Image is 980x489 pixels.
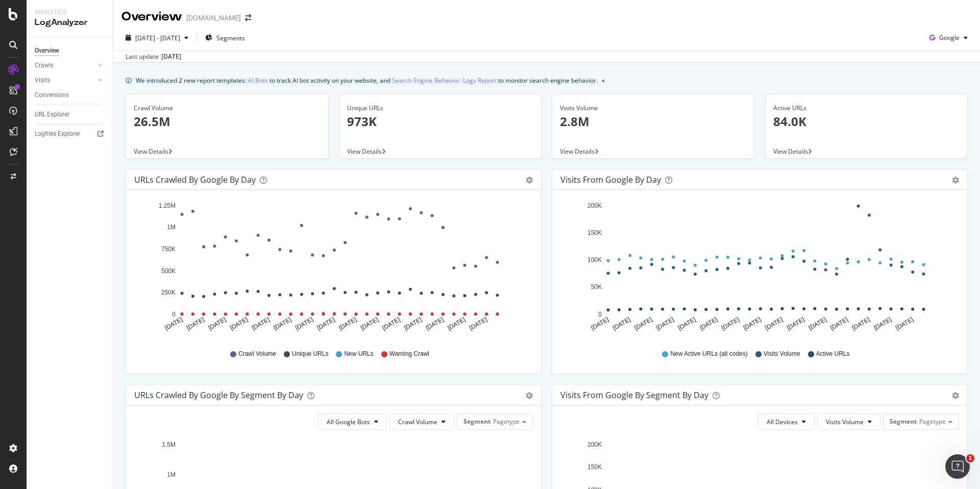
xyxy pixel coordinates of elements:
text: [DATE] [359,316,380,332]
div: Logfiles Explorer [35,129,80,139]
text: [DATE] [251,316,271,332]
text: 1.25M [159,202,176,209]
text: 200K [587,202,602,209]
span: View Details [773,147,808,156]
p: 84.0K [773,113,960,130]
span: Segment [463,417,491,426]
text: [DATE] [764,316,784,332]
a: AI Bots [248,75,268,86]
div: URLs Crawled by Google By Segment By Day [134,390,303,400]
button: All Google Bots [318,413,387,430]
span: Visits Volume [826,418,864,426]
button: Google [925,30,972,46]
text: 1M [167,224,176,231]
text: 250K [161,289,176,296]
text: [DATE] [677,316,697,332]
div: Analytics [35,8,105,17]
span: New URLs [344,350,373,358]
a: Crawls [35,60,95,71]
text: [DATE] [807,316,828,332]
button: Visits Volume [817,413,880,430]
div: Visits [35,75,50,86]
text: 1M [167,471,176,478]
div: gear [952,392,959,399]
span: Pagetype [919,417,946,426]
text: [DATE] [655,316,675,332]
text: [DATE] [590,316,610,332]
text: 100K [587,256,602,263]
div: Visits from Google by day [560,175,661,185]
svg: A chart. [134,198,529,340]
text: [DATE] [468,316,488,332]
span: Google [939,33,960,42]
text: 50K [591,284,602,291]
text: [DATE] [611,316,632,332]
span: View Details [347,147,382,156]
div: Overview [35,45,59,56]
span: Active URLs [816,350,850,358]
div: info banner [126,75,968,86]
a: Search Engine Behavior: Logs Report [392,75,497,86]
text: 750K [161,246,176,253]
span: Pagetype [493,417,520,426]
text: [DATE] [403,316,423,332]
span: Segment [890,417,917,426]
div: arrow-right-arrow-left [245,14,251,21]
text: 1.5M [162,441,176,448]
text: [DATE] [633,316,654,332]
a: Conversions [35,90,106,101]
span: All Devices [767,418,798,426]
div: URL Explorer [35,109,69,120]
button: Segments [201,30,249,46]
text: [DATE] [829,316,849,332]
span: View Details [560,147,595,156]
div: Crawls [35,60,54,71]
div: Overview [121,8,182,26]
span: 1 [966,454,974,462]
span: Visits Volume [764,350,800,358]
span: View Details [134,147,168,156]
svg: A chart. [560,198,955,340]
span: Segments [216,34,245,42]
text: 150K [587,463,602,471]
text: [DATE] [446,316,467,332]
span: Unique URLs [292,350,328,358]
text: [DATE] [229,316,249,332]
div: URLs Crawled by Google by day [134,175,256,185]
iframe: Intercom live chat [945,454,970,479]
text: [DATE] [185,316,206,332]
div: [DOMAIN_NAME] [186,13,241,23]
a: Logfiles Explorer [35,129,106,139]
text: [DATE] [316,316,336,332]
text: [DATE] [851,316,871,332]
text: [DATE] [720,316,741,332]
text: [DATE] [207,316,228,332]
div: Last update [126,52,181,61]
text: [DATE] [337,316,358,332]
text: 0 [598,311,602,318]
div: LogAnalyzer [35,17,105,29]
a: Overview [35,45,106,56]
button: Crawl Volume [389,413,454,430]
div: Visits from Google By Segment By Day [560,390,708,400]
div: Active URLs [773,104,960,113]
a: URL Explorer [35,109,106,120]
text: [DATE] [272,316,292,332]
span: New Active URLs (all codes) [670,350,747,358]
text: [DATE] [698,316,719,332]
text: [DATE] [742,316,763,332]
text: 0 [172,311,176,318]
span: Crawl Volume [238,350,276,358]
text: [DATE] [381,316,402,332]
text: [DATE] [163,316,184,332]
div: Visits Volume [560,104,747,113]
text: [DATE] [294,316,314,332]
span: Warning Crawl [389,350,429,358]
button: All Devices [758,413,815,430]
div: Conversions [35,90,69,101]
button: close banner [599,73,607,88]
div: [DATE] [161,52,181,61]
div: gear [952,177,959,184]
